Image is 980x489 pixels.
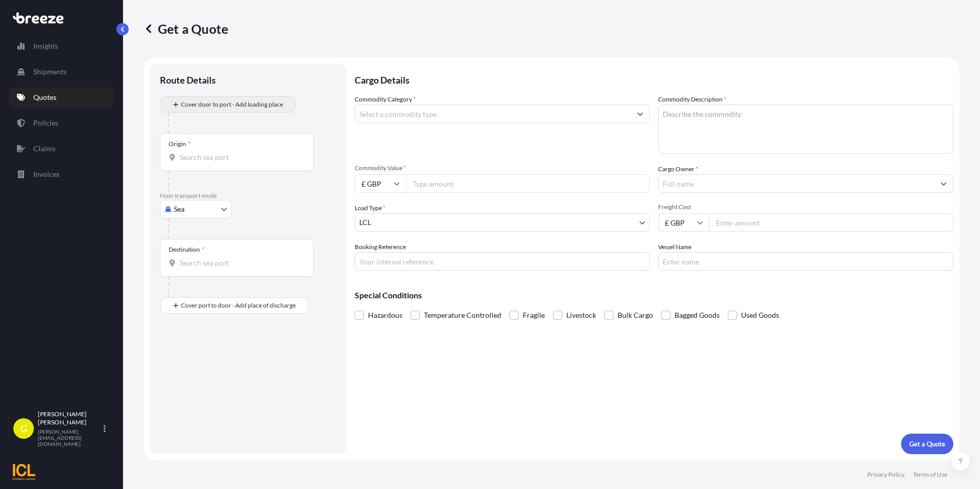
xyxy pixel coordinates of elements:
[355,291,953,299] p: Special Conditions
[934,174,953,193] button: Show suggestions
[631,105,649,123] button: Show suggestions
[658,94,726,105] label: Commodity Description
[13,464,35,480] img: organization-logo
[709,213,953,232] input: Enter amount
[359,217,371,228] span: LCL
[33,169,59,179] p: Invoices
[566,308,596,323] span: Livestock
[33,118,58,128] p: Policies
[368,308,402,323] span: Hazardous
[355,203,385,213] span: Load Type
[33,92,56,103] p: Quotes
[909,439,945,449] p: Get a Quote
[355,105,631,123] input: Select a commodity type
[21,423,27,434] span: G
[901,434,953,454] button: Get a Quote
[355,252,650,271] input: Your internal reference
[9,36,114,56] a: Insights
[424,308,501,323] span: Temperature Controlled
[675,308,720,323] span: Bagged Goods
[33,67,67,77] p: Shipments
[160,200,232,218] button: Select transport
[144,21,228,37] p: Get a Quote
[9,164,114,185] a: Invoices
[523,308,545,323] span: Fragile
[618,308,653,323] span: Bulk Cargo
[160,96,296,113] button: Cover door to port - Add loading place
[9,87,114,108] a: Quotes
[181,300,296,311] span: Cover port to door - Add place of discharge
[406,174,650,193] input: Type amount
[913,471,947,479] a: Terms of Use
[355,64,953,94] p: Cargo Details
[181,99,283,110] span: Cover door to port - Add loading place
[658,164,698,174] label: Cargo Owner
[180,258,301,268] input: Destination
[33,144,55,154] p: Claims
[741,308,779,323] span: Used Goods
[160,192,336,200] p: Main transport mode
[38,410,101,426] p: [PERSON_NAME] [PERSON_NAME]
[355,242,406,252] label: Booking Reference
[160,297,309,314] button: Cover port to door - Add place of discharge
[9,113,114,133] a: Policies
[658,242,691,252] label: Vessel Name
[9,138,114,159] a: Claims
[355,213,650,232] button: LCL
[658,252,953,271] input: Enter name
[658,203,953,211] span: Freight Cost
[160,74,216,86] p: Route Details
[9,62,114,82] a: Shipments
[169,140,191,148] div: Origin
[355,164,650,172] span: Commodity Value
[180,152,301,162] input: Origin
[659,174,934,193] input: Full name
[355,94,416,105] label: Commodity Category
[38,429,101,447] p: [PERSON_NAME][EMAIL_ADDRESS][DOMAIN_NAME]
[174,204,185,214] span: Sea
[33,41,58,51] p: Insights
[867,471,905,479] a: Privacy Policy
[169,246,205,254] div: Destination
